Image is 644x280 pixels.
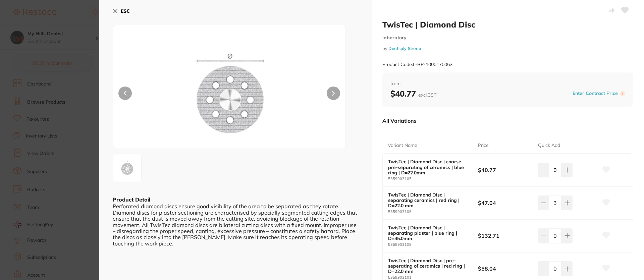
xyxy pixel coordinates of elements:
[388,159,469,175] b: TwisTec | Diamond Disc | coarse pre-separating of ceramics | blue ring | D=22.0mm
[388,46,421,51] a: Dentsply Sirona
[538,142,560,149] p: Quick Add
[571,90,620,97] button: Enter Contract Price
[478,142,489,149] p: Price
[390,89,436,99] b: $40.77
[388,210,478,214] small: 5359903106
[478,199,532,207] b: $47.04
[388,142,417,149] p: Variant Name
[382,35,633,41] small: laboratory
[160,42,299,148] img: LmpwZw
[382,62,452,67] small: Product Code: L-BP-1000170063
[121,8,130,14] b: ESC
[478,166,532,174] b: $40.77
[390,80,625,87] span: from
[382,46,633,51] small: by
[382,117,417,124] p: All Variations
[418,92,436,98] span: excl. GST
[113,196,150,203] b: Product Detail
[115,156,139,180] img: LmpwZw
[478,232,532,239] b: $132.71
[478,265,532,272] b: $58.04
[388,177,478,181] small: 5359903105
[388,275,478,280] small: 5359903101
[388,192,469,208] b: TwisTec | Diamond Disc | separating ceramics | red ring | D=22.0 mm
[388,242,478,247] small: 5359903108
[113,203,358,246] div: Perforated diamond discs ensure good visibility of the area to be separated as they rotate. Diamo...
[388,225,469,241] b: TwisTec | Diamond Disc | separating plaster | blue ring | D=45.0mm
[113,5,130,17] button: ESC
[620,91,625,96] label: i
[382,19,633,30] h2: TwisTec | Diamond Disc
[388,258,469,274] b: TwisTec | Diamond Disc | pre-seperating of ceramics | red ring | D=22.0 mm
